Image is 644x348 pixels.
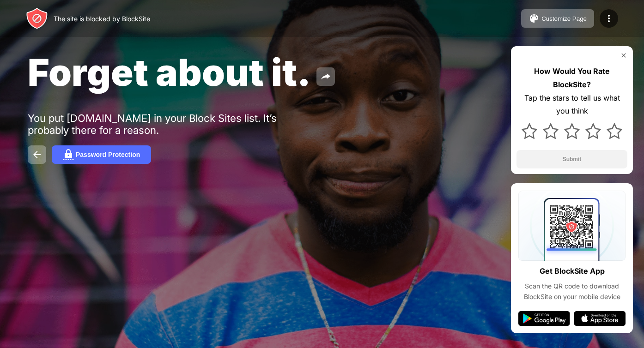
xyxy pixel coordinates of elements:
button: Submit [516,150,627,168]
div: Scan the QR code to download BlockSite on your mobile device [518,281,626,302]
div: The site is blocked by BlockSite [54,15,150,23]
img: star.svg [522,123,537,139]
button: Password Protection [52,145,151,164]
img: header-logo.svg [26,7,48,30]
div: How Would You Rate BlockSite? [516,65,627,91]
img: app-store.svg [574,311,626,326]
img: password.svg [63,149,74,160]
img: share.svg [320,71,331,82]
img: star.svg [607,123,622,139]
span: Forget about it. [28,50,311,95]
div: Customize Page [541,15,587,22]
div: Password Protection [76,151,140,158]
img: back.svg [31,149,43,160]
img: pallet.svg [529,13,540,24]
img: star.svg [585,123,601,139]
img: qrcode.svg [518,191,626,261]
img: star.svg [564,123,580,139]
iframe: Banner [28,232,246,337]
button: Customize Page [521,9,594,28]
div: Get BlockSite App [540,264,605,278]
div: Tap the stars to tell us what you think [516,91,627,118]
img: menu-icon.svg [603,13,614,24]
img: rate-us-close.svg [620,52,627,59]
div: You put [DOMAIN_NAME] in your Block Sites list. It’s probably there for a reason. [28,112,313,136]
img: star.svg [543,123,559,139]
img: google-play.svg [518,311,570,326]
